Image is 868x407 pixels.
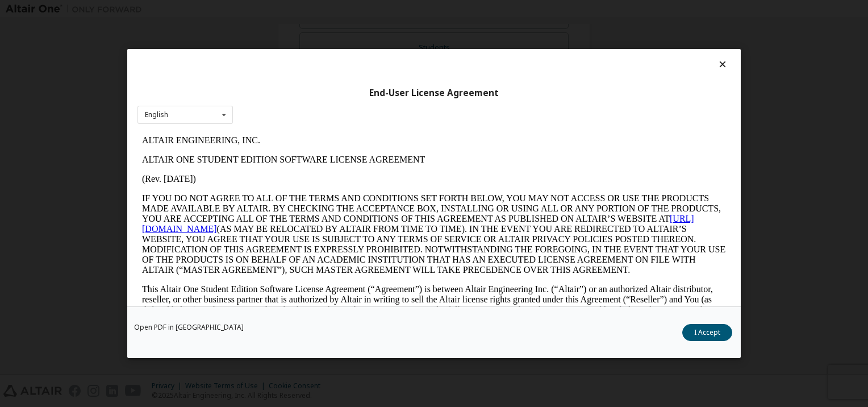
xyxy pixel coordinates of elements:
[5,43,589,53] p: (Rev. [DATE])
[5,63,589,144] p: IF YOU DO NOT AGREE TO ALL OF THE TERMS AND CONDITIONS SET FORTH BELOW, YOU MAY NOT ACCESS OR USE...
[682,324,732,341] button: I Accept
[134,324,244,331] a: Open PDF in [GEOGRAPHIC_DATA]
[5,153,589,194] p: This Altair One Student Edition Software License Agreement (“Agreement”) is between Altair Engine...
[5,5,589,15] p: ALTAIR ENGINEERING, INC.
[137,88,731,99] div: End-User License Agreement
[145,111,168,118] div: English
[5,83,557,103] a: [URL][DOMAIN_NAME]
[5,24,589,34] p: ALTAIR ONE STUDENT EDITION SOFTWARE LICENSE AGREEMENT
